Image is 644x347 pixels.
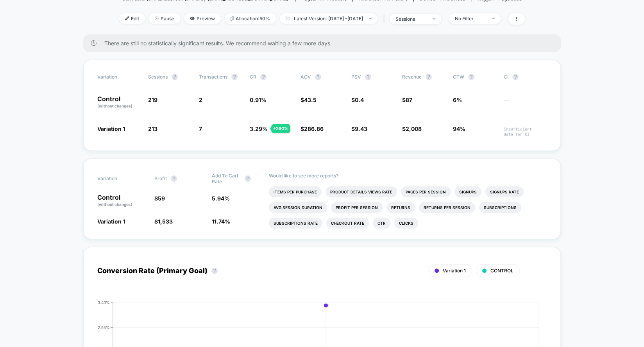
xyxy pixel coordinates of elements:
button: ? [365,74,371,80]
button: ? [211,268,218,274]
span: Pause [149,13,180,24]
button: ? [468,74,474,80]
span: 0.91 % [250,97,267,103]
span: 59 [158,195,165,202]
li: Checkout Rate [326,218,369,229]
button: ? [231,74,238,80]
span: 2,008 [406,125,422,132]
li: Avg Session Duration [269,202,327,213]
li: Ctr [373,218,390,229]
img: end [492,18,495,19]
span: Revenue [402,74,422,80]
li: Items Per Purchase [269,186,322,197]
li: Signups Rate [485,186,524,197]
img: end [369,18,372,19]
li: Product Details Views Rate [326,186,397,197]
span: 219 [148,97,157,103]
div: No Filter [455,16,486,21]
span: There are still no statistically significant results. We recommend waiting a few more days [104,40,545,47]
p: Would like to see more reports? [269,173,547,179]
span: Variation 1 [443,268,466,274]
span: (without changes) [97,104,132,108]
span: AOV [301,74,311,80]
li: Profit Per Session [331,202,383,213]
span: CI [504,74,547,80]
img: end [155,16,159,20]
span: 11.74 % [212,218,230,225]
span: 5.94 % [212,195,230,202]
img: end [433,18,435,20]
span: $ [301,125,324,132]
button: ? [171,175,177,182]
p: Control [97,194,147,207]
span: 3.29 % [250,125,268,132]
span: Preview [184,13,221,24]
span: Edit [119,13,145,24]
span: $ [301,97,317,103]
span: 87 [406,97,412,103]
div: + 260 % [271,124,290,133]
button: ? [315,74,321,80]
span: $ [402,125,422,132]
li: Clicks [394,218,418,229]
tspan: 2.55% [98,325,110,329]
span: 94% [453,125,465,132]
span: 0.4 [355,97,364,103]
li: Returns [386,202,415,213]
button: ? [172,74,178,80]
tspan: 3.40% [98,300,110,304]
span: Latest Version: [DATE] - [DATE] [280,13,377,24]
li: Subscriptions [479,202,521,213]
span: Allocation: 50% [225,13,276,24]
span: $ [154,195,165,202]
span: (without changes) [97,202,132,207]
span: CONTROL [490,268,513,274]
span: $ [351,97,364,103]
span: Sessions [148,74,168,80]
span: 2 [199,97,202,103]
li: Signups [454,186,481,197]
span: PSV [351,74,361,80]
span: Variation 1 [97,125,125,132]
span: OTW [453,74,496,80]
button: ? [260,74,267,80]
span: 1,533 [158,218,173,225]
p: Control [97,96,140,109]
li: Subscriptions Rate [269,218,322,229]
span: 7 [199,125,202,132]
span: Variation 1 [97,218,125,225]
span: --- [504,98,547,109]
span: 213 [148,125,157,132]
span: 43.5 [304,97,317,103]
img: calendar [286,16,290,20]
span: Variation [97,173,140,184]
li: Pages Per Session [401,186,451,197]
button: ? [512,74,519,80]
button: ? [245,175,251,182]
img: edit [125,16,129,20]
span: $ [351,125,367,132]
span: | [381,13,390,25]
span: 6% [453,97,462,103]
span: Add To Cart Rate [212,173,241,184]
img: rebalance [231,16,234,21]
span: Variation [97,74,140,80]
span: 286.86 [304,125,324,132]
span: Transactions [199,74,227,80]
span: 9.43 [355,125,367,132]
div: sessions [395,16,427,22]
span: Insufficient data for CI [504,127,547,137]
span: $ [402,97,412,103]
button: ? [426,74,432,80]
span: $ [154,218,173,225]
span: Profit [154,175,167,181]
span: CR [250,74,256,80]
li: Returns Per Session [419,202,475,213]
